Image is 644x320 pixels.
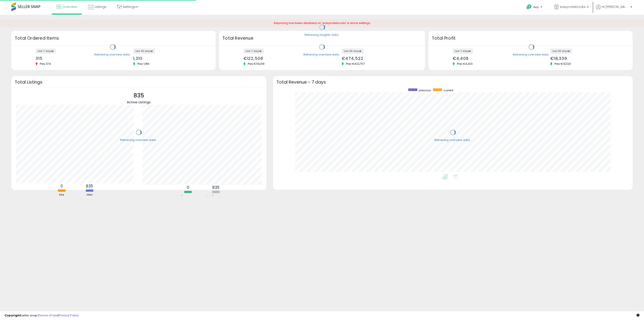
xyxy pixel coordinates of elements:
a: Hi [PERSON_NAME] [596,5,632,15]
div: Retrieving overview data.. [120,138,157,142]
span: Repricing has been disabled on 'easynotebooks' in store settings [274,21,370,25]
div: Retrieving overview data.. [513,53,550,57]
div: Retrieving overview data.. [303,53,340,57]
div: Retrieving overview data.. [434,138,471,142]
span: easynotebooks [560,5,586,9]
span: Listings [95,5,106,9]
div: Retrieving overview data.. [94,53,131,57]
span: Overview [62,5,77,9]
a: Help [523,1,547,15]
span: Help [533,5,539,9]
i: Get Help [526,4,532,10]
span: Hi [PERSON_NAME] [602,5,629,9]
